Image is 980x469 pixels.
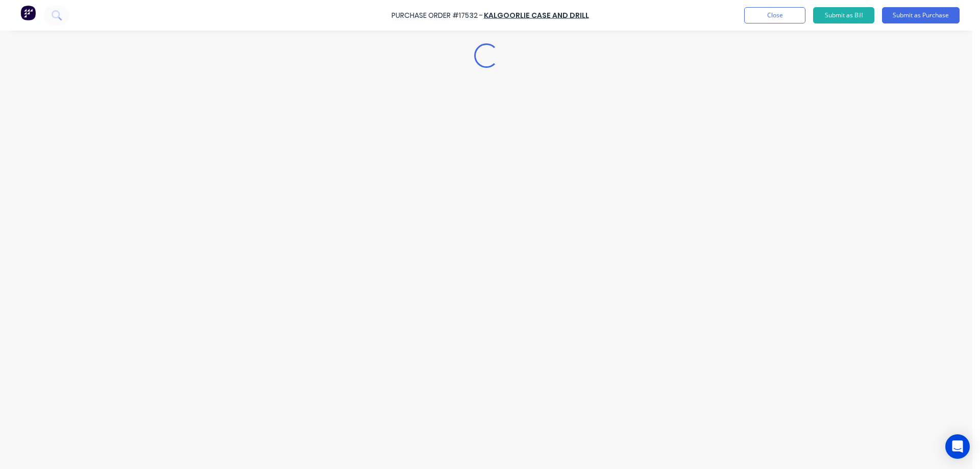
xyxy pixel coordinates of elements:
div: Open Intercom Messenger [945,434,970,459]
div: Purchase Order #17532 - [391,10,483,21]
button: Close [744,7,805,23]
a: Kalgoorlie Case and Drill [484,10,589,20]
img: Factory [20,5,36,20]
button: Submit as Bill [813,7,874,23]
button: Submit as Purchase [882,7,960,23]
